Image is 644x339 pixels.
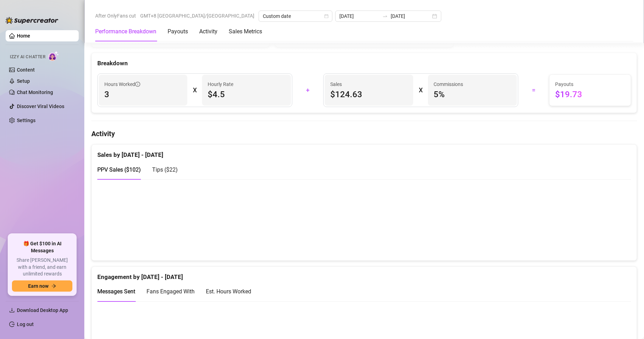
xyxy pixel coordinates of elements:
a: Content [17,67,35,73]
span: $124.63 [330,89,408,100]
input: Start date [339,12,379,20]
span: Hours Worked [104,80,140,88]
div: Sales Metrics [229,27,262,36]
h4: Activity [91,129,637,139]
span: After OnlyFans cut [95,11,136,21]
span: Payouts [555,80,625,88]
span: Share [PERSON_NAME] with a friend, and earn unlimited rewards [12,257,72,278]
span: Fans Engaged With [147,288,195,295]
input: End date [391,12,431,20]
span: $19.73 [555,89,625,100]
div: + [297,85,319,96]
article: Commissions [434,80,463,88]
span: Sales [330,80,408,88]
div: Performance Breakdown [95,27,156,36]
span: Earn now [28,283,48,289]
button: Earn nowarrow-right [12,280,72,292]
div: Payouts [168,27,188,36]
span: GMT+8 [GEOGRAPHIC_DATA]/[GEOGRAPHIC_DATA] [140,11,254,21]
div: X [419,85,422,96]
span: 3 [104,89,182,100]
a: Chat Monitoring [17,89,53,95]
span: 5 % [434,89,511,100]
div: Est. Hours Worked [206,287,251,296]
div: Breakdown [97,59,631,68]
div: Engagement by [DATE] - [DATE] [97,267,631,282]
span: Izzy AI Chatter [10,54,45,60]
span: download [9,307,15,313]
span: Messages Sent [97,288,135,295]
span: arrow-right [51,284,56,288]
span: Custom date [263,11,328,21]
a: Discover Viral Videos [17,104,64,109]
img: logo-BBDzfeDw.svg [6,17,58,24]
span: info-circle [135,82,140,87]
div: Activity [199,27,217,36]
span: calendar [324,14,328,18]
span: PPV Sales ( $102 ) [97,166,141,173]
span: Download Desktop App [17,307,68,313]
span: swap-right [382,13,388,19]
div: = [522,85,545,96]
a: Setup [17,78,30,84]
span: to [382,13,388,19]
div: X [193,85,196,96]
img: AI Chatter [48,51,59,61]
span: 🎁 Get $100 in AI Messages [12,240,72,254]
a: Home [17,33,30,39]
div: Sales by [DATE] - [DATE] [97,145,631,160]
span: Tips ( $22 ) [152,166,178,173]
span: $4.5 [208,89,285,100]
article: Hourly Rate [208,80,233,88]
a: Log out [17,321,34,327]
a: Settings [17,118,35,123]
